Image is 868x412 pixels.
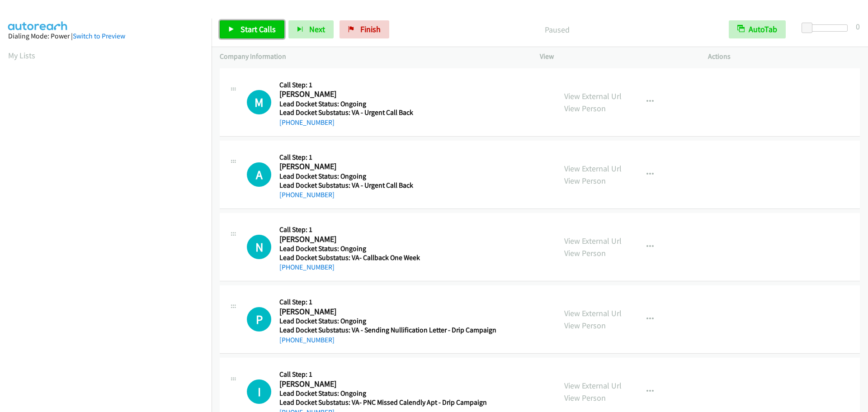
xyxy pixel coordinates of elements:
[279,253,493,262] h5: Lead Docket Substatus: VA- Callback One Week
[279,389,493,398] h5: Lead Docket Status: Ongoing
[279,336,335,344] a: [PHONE_NUMBER]
[247,90,271,114] h1: M
[309,24,325,34] span: Next
[340,20,389,38] a: Finish
[8,31,203,42] div: Dialing Mode: Power |
[279,244,493,253] h5: Lead Docket Status: Ongoing
[540,51,692,62] p: View
[279,89,493,99] h2: [PERSON_NAME]
[247,307,271,331] div: The call is yet to be attempted
[279,81,493,90] h5: Call Step: 1
[806,24,848,32] div: Delay between calls (in seconds)
[247,379,271,404] div: The call is yet to be attempted
[279,153,493,162] h5: Call Step: 1
[288,20,334,38] button: Next
[279,190,335,199] a: [PHONE_NUMBER]
[564,380,622,391] a: View External Url
[564,248,606,258] a: View Person
[856,20,860,33] div: 0
[279,379,493,389] h2: [PERSON_NAME]
[279,263,335,271] a: [PHONE_NUMBER]
[279,317,496,326] h5: Lead Docket Status: Ongoing
[279,118,335,127] a: [PHONE_NUMBER]
[279,99,493,109] h5: Lead Docket Status: Ongoing
[247,379,271,404] h1: I
[279,370,493,379] h5: Call Step: 1
[564,236,622,246] a: View External Url
[279,398,493,407] h5: Lead Docket Substatus: VA- PNC Missed Calendly Apt - Drip Campaign
[279,108,493,117] h5: Lead Docket Substatus: VA - Urgent Call Back
[73,32,125,40] a: Switch to Preview
[279,161,493,172] h2: [PERSON_NAME]
[247,235,271,259] div: The call is yet to be attempted
[279,225,493,234] h5: Call Step: 1
[279,307,493,317] h2: [PERSON_NAME]
[708,51,860,62] p: Actions
[564,320,606,331] a: View Person
[564,393,606,403] a: View Person
[279,234,493,245] h2: [PERSON_NAME]
[401,24,712,36] p: Paused
[564,175,606,186] a: View Person
[241,24,276,34] span: Start Calls
[564,163,622,174] a: View External Url
[279,172,493,181] h5: Lead Docket Status: Ongoing
[247,162,271,187] div: The call is yet to be attempted
[247,90,271,114] div: The call is yet to be attempted
[564,91,622,101] a: View External Url
[247,307,271,331] h1: P
[220,51,524,62] p: Company Information
[564,308,622,318] a: View External Url
[220,20,284,38] a: Start Calls
[8,50,35,61] a: My Lists
[279,326,496,335] h5: Lead Docket Substatus: VA - Sending Nullification Letter - Drip Campaign
[247,162,271,187] h1: A
[564,103,606,114] a: View Person
[279,298,496,307] h5: Call Step: 1
[247,235,271,259] h1: N
[729,20,786,38] button: AutoTab
[360,24,381,34] span: Finish
[279,181,493,190] h5: Lead Docket Substatus: VA - Urgent Call Back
